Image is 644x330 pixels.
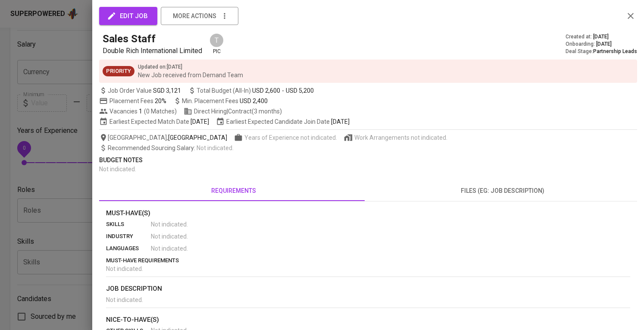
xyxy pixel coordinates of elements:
[106,265,143,272] span: Not indicated .
[103,32,156,46] h5: Sales Staff
[184,107,282,116] span: Direct Hiring | Contract (3 months)
[593,33,609,41] span: [DATE]
[331,117,350,126] span: [DATE]
[109,97,166,104] span: Placement Fees
[155,97,166,104] span: 20%
[99,166,136,173] span: Not indicated .
[354,133,447,142] span: Work Arrangements not indicated.
[106,315,630,325] p: nice-to-have(s)
[282,86,284,95] span: -
[103,67,134,75] span: Priority
[153,86,181,95] span: SGD 3,121
[197,145,234,151] span: Not indicated .
[209,33,224,48] div: T
[240,97,268,104] span: USD 2,400
[138,63,243,71] p: Updated on : [DATE]
[168,133,227,142] span: [GEOGRAPHIC_DATA]
[109,10,148,22] span: edit job
[596,41,612,48] span: [DATE]
[106,208,630,218] p: Must-Have(s)
[566,48,637,55] div: Deal Stage :
[99,107,177,116] span: Vacancies ( 0 Matches )
[103,47,202,55] span: Double Rich International Limited
[138,71,243,79] p: New Job received from Demand Team
[138,107,142,116] span: 1
[286,86,314,95] span: USD 5,200
[106,220,151,229] p: skills
[99,133,227,142] span: [GEOGRAPHIC_DATA] ,
[216,117,350,126] span: Earliest Expected Candidate Join Date
[182,97,268,104] span: Min. Placement Fees
[108,145,197,151] span: Recommended Sourcing Salary :
[373,185,632,196] span: files (eg: job description)
[99,86,181,95] span: Job Order Value
[188,86,314,95] span: Total Budget (All-In)
[161,7,238,25] button: more actions
[106,244,151,253] p: languages
[566,41,637,48] div: Onboarding :
[252,86,280,95] span: USD 2,600
[593,48,637,54] span: Partnership Leads
[151,244,188,253] span: Not indicated .
[566,33,637,41] div: Created at :
[151,232,188,241] span: Not indicated .
[209,33,224,55] div: pic
[99,7,157,25] button: edit job
[99,117,209,126] span: Earliest Expected Match Date
[191,117,209,126] span: [DATE]
[106,232,151,241] p: industry
[106,296,143,303] span: Not indicated .
[151,220,188,229] span: Not indicated .
[104,185,363,196] span: requirements
[99,156,637,165] p: Budget Notes
[106,256,630,265] p: must-have requirements
[106,284,630,294] p: job description
[244,133,337,142] span: Years of Experience not indicated.
[173,11,216,22] span: more actions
